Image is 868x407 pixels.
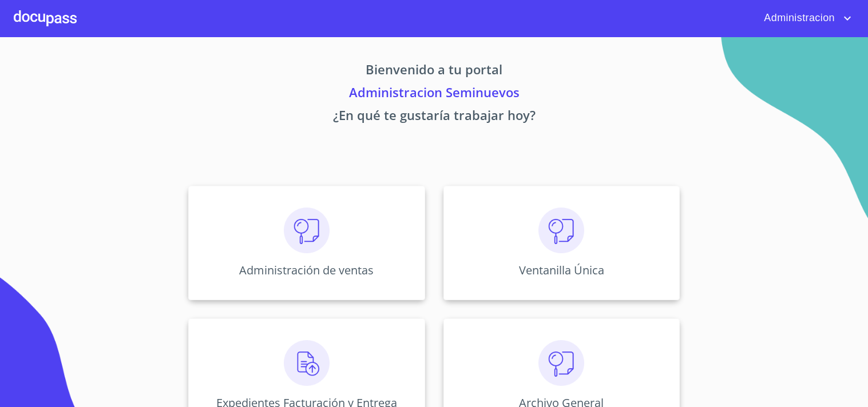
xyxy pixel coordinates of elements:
[239,262,374,278] p: Administración de ventas
[284,340,330,386] img: carga.png
[519,262,604,278] p: Ventanilla Única
[755,9,841,27] span: Administracion
[82,106,787,129] p: ¿En qué te gustaría trabajar hoy?
[755,9,854,27] button: account of current user
[284,208,330,253] img: consulta.png
[82,83,787,106] p: Administracion Seminuevos
[82,60,787,83] p: Bienvenido a tu portal
[538,208,584,253] img: consulta.png
[538,340,584,386] img: consulta.png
